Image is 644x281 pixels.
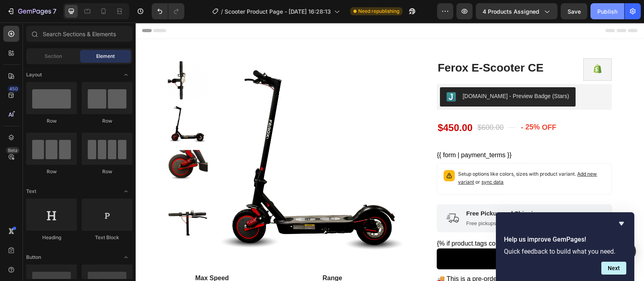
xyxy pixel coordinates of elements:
button: Pre-Order Now [301,226,476,247]
div: Text Block [82,234,132,241]
span: Need republishing [358,8,399,15]
button: Publish [590,3,624,19]
span: Element [96,53,115,60]
iframe: Design area [136,23,644,281]
span: Toggle open [120,251,132,264]
p: Setup options like colors, sizes with product variant. [322,148,469,164]
span: Scooter Product Page - [DATE] 16:28:13 [225,7,331,16]
img: Judgeme.png [311,70,320,79]
span: Text [26,188,36,195]
span: / [221,7,223,16]
p: Free pickups at any store. [330,198,465,204]
div: - [384,98,389,112]
h2: Ferox E-Scooter CE [301,38,444,53]
div: Row [82,168,132,175]
span: Button [26,254,41,261]
span: Toggle open [120,185,132,198]
div: Beta [6,147,19,154]
button: 4 products assigned [476,3,557,19]
button: 7 [3,3,60,19]
button: Next question [601,262,626,275]
p: 7 [53,6,56,16]
p: Max Speed [60,251,149,260]
button: Judge.me - Preview Badge (Stars) [304,65,440,84]
img: Alt Image [311,189,323,202]
div: Heading [26,234,77,241]
div: $450.00 [301,98,338,112]
div: Row [26,168,77,175]
div: Help us improve GemPages! [504,219,626,275]
div: Row [82,117,132,125]
div: Publish [597,7,617,16]
div: 450 [8,86,19,92]
div: Undo/Redo [152,3,184,19]
div: {{ form | payment_terms }} [301,128,476,137]
button: Save [561,3,587,19]
p: Free Pickup and Shipping [330,187,465,195]
p: Range [187,251,276,260]
input: Search Sections & Elements [26,26,132,42]
div: 🚚 This is a pre-order product. Shipping starts [DATE]. [301,252,476,261]
div: $600.00 [341,99,369,111]
div: [DOMAIN_NAME] - Preview Badge (Stars) [327,70,433,78]
span: sync data [346,156,368,162]
span: Layout [26,71,42,78]
span: 4 products assigned [483,7,539,16]
button: Hide survey [617,219,626,228]
p: Quick feedback to build what you need. [504,248,626,255]
div: 25% [389,98,405,111]
div: OFF [405,98,422,112]
div: Row [26,117,77,125]
span: Toggle open [120,68,132,81]
span: or [339,156,368,162]
span: Section [45,53,62,60]
h2: Help us improve GemPages! [504,235,626,244]
span: Save [568,8,581,15]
